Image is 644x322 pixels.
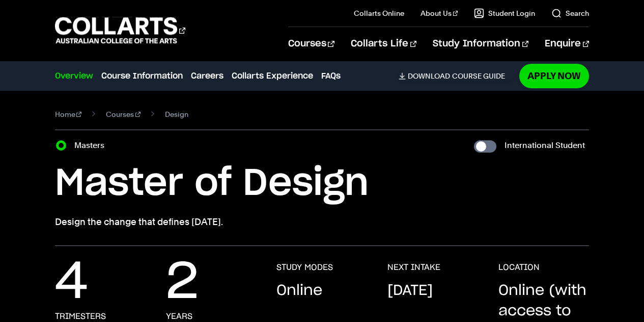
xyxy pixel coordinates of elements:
[519,64,589,88] a: Apply Now
[387,281,433,301] p: [DATE]
[351,27,416,61] a: Collarts Life
[101,70,183,82] a: Course Information
[55,161,590,207] h1: Master of Design
[55,215,590,229] p: Design the change that defines [DATE].
[354,8,404,18] a: Collarts Online
[55,311,106,321] h3: Trimesters
[74,138,110,153] label: Masters
[276,281,322,301] p: Online
[165,107,188,121] span: Design
[433,27,528,61] a: Study Information
[232,70,313,82] a: Collarts Experience
[166,311,192,321] h3: Years
[551,8,589,18] a: Search
[55,70,93,82] a: Overview
[474,8,535,18] a: Student Login
[387,262,440,273] h3: NEXT INTAKE
[166,262,199,303] p: 2
[498,262,540,273] h3: LOCATION
[408,71,450,81] span: Download
[288,27,334,61] a: Courses
[55,262,88,303] p: 4
[55,107,82,121] a: Home
[545,27,589,61] a: Enquire
[321,70,341,82] a: FAQs
[276,262,333,273] h3: STUDY MODES
[421,8,458,18] a: About Us
[505,138,585,153] label: International Student
[106,107,141,121] a: Courses
[55,16,185,45] div: Go to homepage
[191,70,223,82] a: Careers
[399,71,513,81] a: DownloadCourse Guide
